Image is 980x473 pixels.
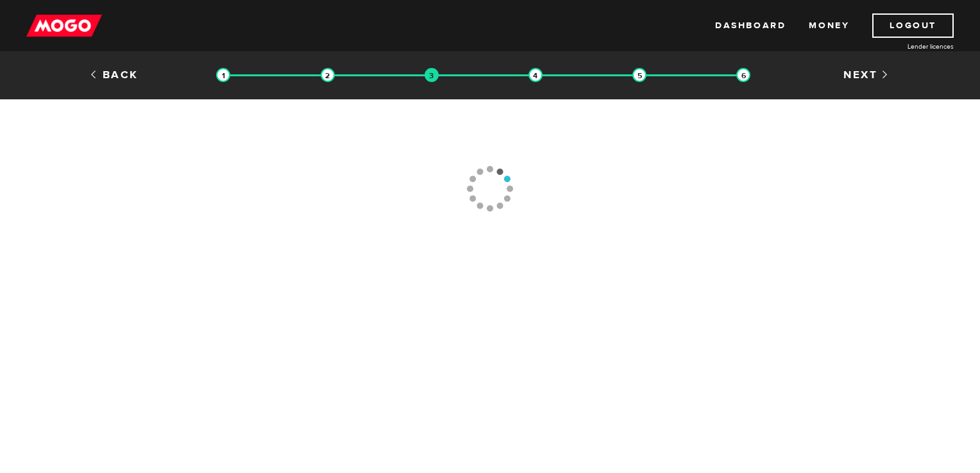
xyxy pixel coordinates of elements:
[216,68,230,82] img: transparent-188c492fd9eaac0f573672f40bb141c2.gif
[528,68,543,82] img: transparent-188c492fd9eaac0f573672f40bb141c2.gif
[809,13,849,38] a: Money
[26,13,102,38] img: mogo_logo-11ee424be714fa7cbb0f0f49df9e16ec.png
[632,68,646,82] img: transparent-188c492fd9eaac0f573672f40bb141c2.gif
[466,117,514,261] img: loading-colorWheel_medium.gif
[715,13,786,38] a: Dashboard
[843,68,891,82] a: Next
[89,68,139,82] a: Back
[857,42,954,51] a: Lender licences
[872,13,954,38] a: Logout
[736,68,750,82] img: transparent-188c492fd9eaac0f573672f40bb141c2.gif
[321,68,335,82] img: transparent-188c492fd9eaac0f573672f40bb141c2.gif
[425,68,439,82] img: transparent-188c492fd9eaac0f573672f40bb141c2.gif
